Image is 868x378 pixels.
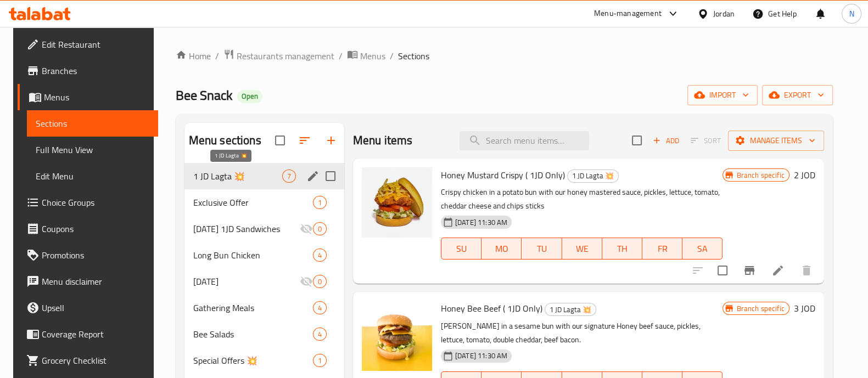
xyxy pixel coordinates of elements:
div: Gathering Meals4 [184,295,344,321]
span: Menus [44,91,149,104]
span: MO [486,241,517,257]
span: Coverage Report [42,328,149,341]
span: Exclusive Offer [193,196,313,209]
a: Edit menu item [771,264,785,277]
a: Choice Groups [18,189,158,216]
div: items [313,328,327,341]
span: Restaurants management [237,49,334,63]
div: Menu-management [594,7,662,20]
div: items [313,249,327,262]
span: 1 JD Lagta 💥 [545,303,596,316]
span: Add [651,134,681,147]
span: 1 [313,356,326,366]
span: 1 [313,198,326,208]
div: 1 JD Lagta 💥 [545,303,596,316]
a: Edit Menu [27,163,158,189]
span: Manage items [737,134,815,148]
a: Grocery Checklist [18,347,158,374]
span: Select to update [711,259,734,282]
a: Promotions [18,242,158,268]
div: Bee Salads4 [184,321,344,347]
span: 1 JD Lagta 💥 [193,170,282,183]
button: Add section [318,127,344,154]
button: TU [522,238,562,259]
span: Sections [36,117,149,130]
span: Open [237,92,262,101]
h6: 2 JOD [794,167,815,183]
div: 1 JD Lagta 💥7edit [184,163,344,189]
button: MO [481,238,522,259]
li: / [339,49,343,63]
span: Coupons [42,222,149,235]
button: export [762,85,833,105]
button: edit [305,168,321,184]
span: export [771,88,824,102]
span: Bee Salads [193,328,313,341]
a: Menus [347,49,385,63]
span: Menus [360,49,385,63]
button: TH [602,238,642,259]
span: Menu disclaimer [42,275,149,288]
button: Add [648,132,684,149]
span: [DATE] [193,275,300,288]
div: items [313,354,327,367]
div: Ramadan [193,275,300,288]
span: TU [526,241,557,257]
span: Honey Mustard Crispy ( 1JD Only) [441,167,565,183]
button: WE [562,238,602,259]
span: 4 [313,250,326,261]
div: Special Offers 💥1 [184,347,344,374]
a: Coupons [18,216,158,242]
span: FR [647,241,678,257]
div: items [313,196,327,209]
span: 4 [313,303,326,313]
a: Coverage Report [18,321,158,347]
a: Full Menu View [27,137,158,163]
div: items [313,301,327,314]
span: 7 [283,171,295,182]
a: Branches [18,58,158,84]
span: 1 JD Lagta 💥 [568,170,618,182]
span: Long Bun Chicken [193,249,313,262]
span: Sections [398,49,429,63]
div: Exclusive Offer1 [184,189,344,216]
span: TH [607,241,638,257]
div: items [313,275,327,288]
span: Honey Bee Beef ( 1JD Only) [441,300,542,317]
p: [PERSON_NAME] in a sesame bun with our signature Honey beef sauce, pickles, lettuce, tomato, doub... [441,319,723,347]
li: / [390,49,394,63]
button: Branch-specific-item [736,257,763,284]
span: Full Menu View [36,143,149,156]
a: Menus [18,84,158,110]
div: Ramadan 1JD Sandwiches [193,222,300,235]
div: items [282,170,296,183]
div: Open [237,90,262,103]
a: Sections [27,110,158,137]
nav: breadcrumb [176,49,833,63]
img: Honey Bee Beef ( 1JD Only) [362,301,432,371]
span: SA [687,241,718,257]
span: SU [446,241,477,257]
h2: Menu items [353,132,413,149]
span: Edit Menu [36,170,149,183]
div: Jordan [713,8,735,20]
button: delete [793,257,820,284]
span: import [696,88,749,102]
button: FR [642,238,682,259]
button: SA [682,238,723,259]
svg: Inactive section [300,222,313,235]
span: N [849,8,854,20]
div: 1 JD Lagta 💥 [567,170,619,183]
li: / [215,49,219,63]
span: Choice Groups [42,196,149,209]
span: Select section first [684,132,728,149]
div: items [313,222,327,235]
span: [DATE] 11:30 AM [451,217,512,228]
img: Honey Mustard Crispy ( 1JD Only) [362,167,432,238]
button: SU [441,238,481,259]
h6: 3 JOD [794,301,815,316]
a: Upsell [18,295,158,321]
p: Crispy chicken in a potato bun with our honey mastered sauce, pickles, lettuce, tomato, cheddar c... [441,185,723,213]
span: Branches [42,64,149,77]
